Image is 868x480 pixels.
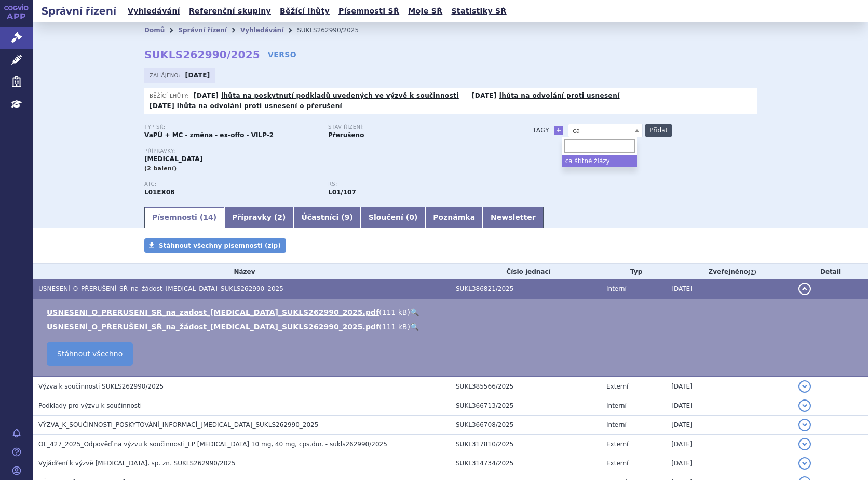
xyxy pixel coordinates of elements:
strong: SUKLS262990/2025 [144,48,260,61]
td: SUKL366708/2025 [451,415,601,434]
a: VERSO [268,49,296,60]
li: SUKLS262990/2025 [297,22,372,38]
span: USNESENÍ_O_PŘERUŠENÍ_SŘ_na_žádost_LENVIMA_SUKLS262990_2025 [38,285,283,292]
strong: [DATE] [194,92,219,99]
strong: [DATE] [150,102,174,110]
td: SUKL317810/2025 [451,434,601,454]
strong: [DATE] [185,72,210,79]
a: 🔍 [410,308,419,316]
span: Podklady pro výzvu k součinnosti [38,402,142,409]
a: Statistiky SŘ [448,4,509,18]
p: Typ SŘ: [144,124,318,130]
span: Externí [606,441,628,448]
strong: VaPÚ + MC - změna - ex-offo - VILP-2 [144,131,274,139]
a: Účastníci (9) [293,207,360,228]
td: [DATE] [666,434,793,454]
td: [DATE] [666,377,793,396]
span: ca [568,124,643,137]
span: Vyjádření k výzvě LENVIMA, sp. zn. SUKLS262990/2025 [38,460,236,467]
p: - [150,102,342,110]
span: Běžící lhůty: [150,91,191,100]
strong: LENVATINIB [144,189,175,196]
a: Stáhnout všechny písemnosti (zip) [144,238,286,253]
span: 111 kB [382,323,408,331]
button: detail [798,438,811,450]
strong: lenvatinib [328,189,356,196]
a: Správní řízení [178,26,227,34]
a: Přípravky (2) [224,207,293,228]
a: Domů [144,26,165,34]
a: Stáhnout všechno [47,342,133,366]
a: USNESENI_O_PRERUSENI_SR_na_zadost_[MEDICAL_DATA]_SUKLS262990_2025.pdf [47,308,379,316]
th: Číslo jednací [451,264,601,279]
button: detail [798,399,811,412]
a: lhůta na odvolání proti usnesení o přerušení [177,102,342,110]
span: Výzva k součinnosti SUKLS262990/2025 [38,383,164,390]
p: - [472,91,620,100]
a: Sloučení (0) [361,207,425,228]
span: Externí [606,460,628,467]
td: [DATE] [666,279,793,299]
a: Písemnosti SŘ [335,4,402,18]
th: Název [33,264,451,279]
a: 🔍 [410,323,419,331]
button: detail [798,380,811,393]
a: Poznámka [425,207,483,228]
span: OL_427_2025_Odpověď na výzvu k součinnosti_LP LENVIMA 10 mg, 40 mg, cps.dur. - sukls262990/2025 [38,441,387,448]
span: Stáhnout všechny písemnosti (zip) [159,242,281,249]
span: Interní [606,402,627,409]
p: ATC: [144,181,318,188]
a: Vyhledávání [125,4,183,18]
strong: [DATE] [472,92,497,99]
a: USNESENÍ_O_PŘERUŠENÍ_SŘ_na_žádost_[MEDICAL_DATA]_SUKLS262990_2025.pdf [47,323,379,331]
p: Stav řízení: [328,124,501,130]
td: SUKL385566/2025 [451,377,601,396]
a: Moje SŘ [405,4,445,18]
a: Písemnosti (14) [144,207,224,228]
button: detail [798,457,811,470]
h3: Tagy [533,124,549,137]
th: Zveřejněno [666,264,793,279]
button: Přidat [645,124,672,137]
li: ca štítné žlázy [562,155,637,167]
span: 0 [409,213,414,221]
a: lhůta na odvolání proti usnesení [499,92,620,99]
p: - [194,91,459,100]
a: Newsletter [483,207,544,228]
a: Referenční skupiny [186,4,274,18]
td: [DATE] [666,415,793,434]
span: (2 balení) [144,165,177,172]
td: [DATE] [666,454,793,473]
span: [MEDICAL_DATA] [144,155,202,163]
li: ( ) [47,307,858,317]
th: Detail [793,264,868,279]
a: + [554,126,563,135]
span: 14 [203,213,213,221]
p: Přípravky: [144,148,512,154]
td: [DATE] [666,396,793,415]
span: ca [568,124,642,138]
h2: Správní řízení [33,4,125,18]
span: 111 kB [382,308,408,316]
span: Interní [606,421,627,429]
td: SUKL386821/2025 [451,279,601,299]
a: Vyhledávání [240,26,283,34]
strong: Přerušeno [328,131,364,139]
th: Typ [601,264,666,279]
span: Externí [606,383,628,390]
td: SUKL314734/2025 [451,454,601,473]
button: detail [798,419,811,431]
p: RS: [328,181,501,188]
a: lhůta na poskytnutí podkladů uvedených ve výzvě k součinnosti [221,92,459,99]
span: Interní [606,285,627,292]
li: ( ) [47,322,858,332]
span: 9 [345,213,350,221]
td: SUKL366713/2025 [451,396,601,415]
span: 2 [277,213,282,221]
span: Zahájeno: [150,71,182,79]
button: detail [798,283,811,295]
abbr: (?) [748,269,756,276]
a: Běžící lhůty [277,4,333,18]
span: VÝZVA_K_SOUČINNOSTI_POSKYTOVÁNÍ_INFORMACÍ_LENVIMA_SUKLS262990_2025 [38,421,318,429]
